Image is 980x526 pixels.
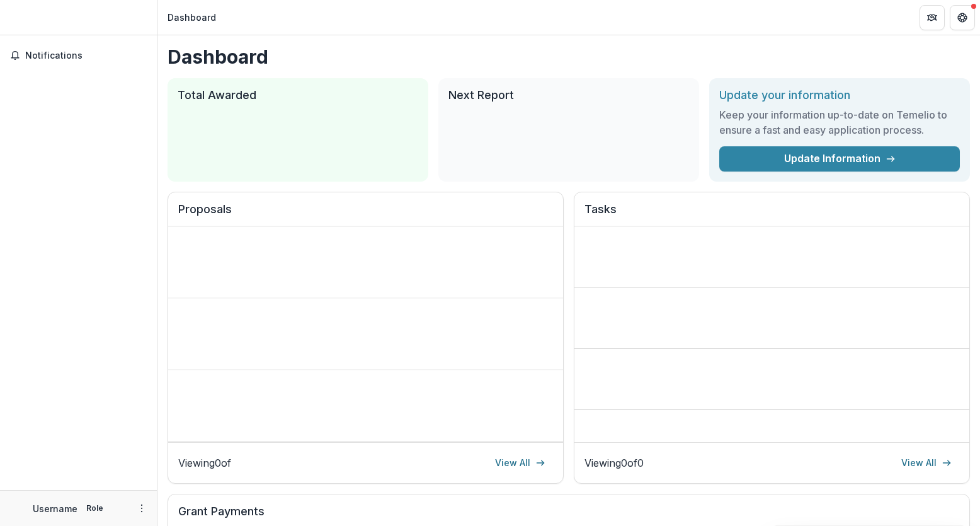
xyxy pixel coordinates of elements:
[448,88,689,102] h2: Next Report
[178,88,418,102] h2: Total Awarded
[168,45,970,68] h1: Dashboard
[719,88,960,102] h2: Update your information
[920,5,945,30] button: Partners
[719,146,960,172] a: Update Information
[168,11,216,24] div: Dashboard
[584,202,959,226] h2: Tasks
[584,455,644,470] p: Viewing 0 of 0
[5,45,152,66] button: Notifications
[894,453,959,473] a: View All
[178,202,553,226] h2: Proposals
[134,501,149,516] button: More
[487,453,553,473] a: View All
[719,107,960,137] h3: Keep your information up-to-date on Temelio to ensure a fast and easy application process.
[178,455,231,470] p: Viewing 0 of
[162,8,221,26] nav: breadcrumb
[83,503,107,514] p: Role
[950,5,975,30] button: Get Help
[33,502,77,515] p: Username
[25,50,147,61] span: Notifications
